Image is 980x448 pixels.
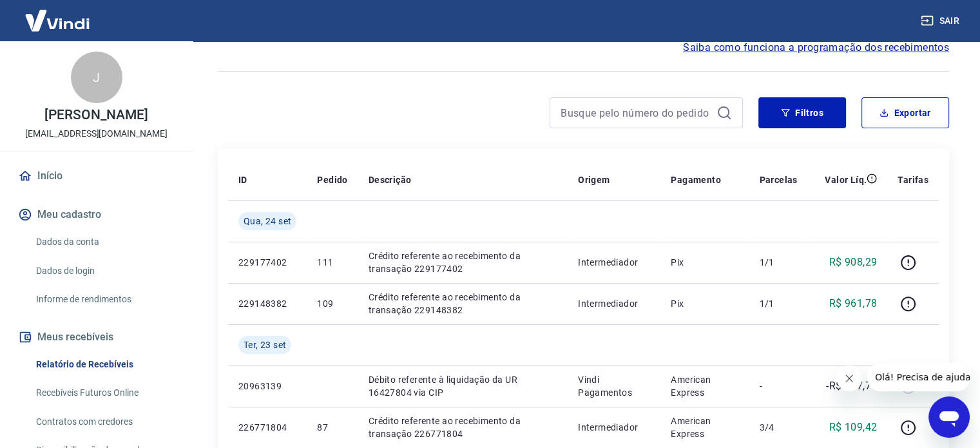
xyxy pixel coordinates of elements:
[369,291,557,317] p: Crédito referente ao recebimento da transação 229148382
[15,200,177,229] button: Meu cadastro
[25,127,168,141] p: [EMAIL_ADDRESS][DOMAIN_NAME]
[829,255,878,270] p: R$ 908,29
[71,52,122,103] div: J
[867,363,970,391] iframe: Mensagem da empresa
[760,380,798,393] p: -
[826,378,877,394] p: -R$ 437,71
[928,396,970,438] iframe: Botão para abrir a janela de mensagens
[238,380,296,393] p: 20963139
[836,365,862,391] iframe: Fechar mensagem
[238,173,247,186] p: ID
[8,9,108,19] span: Olá! Precisa de ajuda?
[244,215,291,228] span: Qua, 24 set
[760,297,798,310] p: 1/1
[317,297,347,310] p: 109
[861,97,949,128] button: Exportar
[760,173,798,186] p: Parcelas
[898,173,928,186] p: Tarifas
[244,338,286,351] span: Ter, 23 set
[31,258,177,284] a: Dados de login
[578,173,610,186] p: Origem
[760,256,798,269] p: 1/1
[369,173,412,186] p: Descrição
[683,40,949,55] a: Saiba como funciona a programação dos recebimentos
[238,421,296,434] p: 226771804
[578,297,650,310] p: Intermediador
[369,414,557,440] p: Crédito referente ao recebimento da transação 226771804
[671,173,721,186] p: Pagamento
[317,421,347,434] p: 87
[317,173,347,186] p: Pedido
[758,97,846,128] button: Filtros
[918,9,965,33] button: Sair
[760,421,798,434] p: 3/4
[15,1,99,40] img: Vindi
[31,286,177,313] a: Informe de rendimentos
[31,380,177,406] a: Recebíveis Futuros Online
[671,256,738,269] p: Pix
[561,103,711,122] input: Busque pelo número do pedido
[238,256,296,269] p: 229177402
[238,297,296,310] p: 229148382
[15,323,177,351] button: Meus recebíveis
[44,108,148,122] p: [PERSON_NAME]
[671,373,738,399] p: American Express
[369,373,557,399] p: Débito referente à liquidação da UR 16427804 via CIP
[31,229,177,255] a: Dados da conta
[578,421,650,434] p: Intermediador
[31,351,177,378] a: Relatório de Recebíveis
[578,373,650,399] p: Vindi Pagamentos
[671,297,738,310] p: Pix
[31,409,177,435] a: Contratos com credores
[825,173,867,186] p: Valor Líq.
[829,296,878,311] p: R$ 961,78
[829,420,878,435] p: R$ 109,42
[671,414,738,440] p: American Express
[578,256,650,269] p: Intermediador
[317,256,347,269] p: 111
[15,162,177,190] a: Início
[369,249,557,275] p: Crédito referente ao recebimento da transação 229177402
